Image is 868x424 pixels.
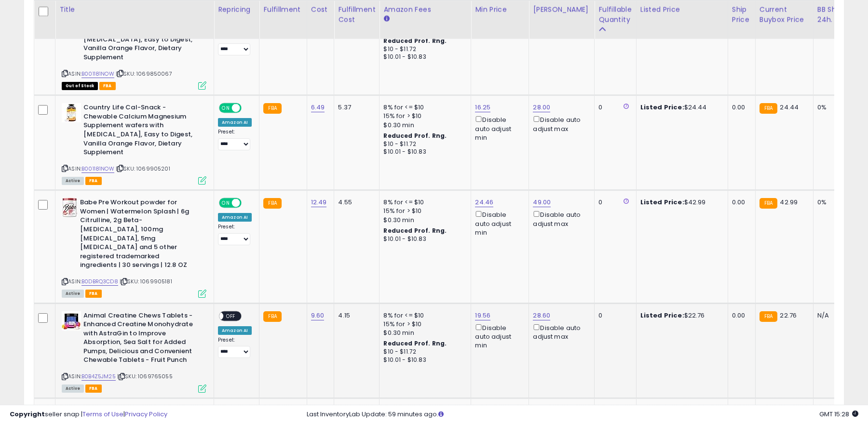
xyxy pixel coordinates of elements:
a: 28.00 [533,103,550,112]
a: Terms of Use [82,410,123,419]
div: $0.30 min [383,216,463,225]
span: | SKU: 1069905181 [120,278,172,285]
b: Animal Creatine Chews Tablets - Enhanced Creatine Monohydrate with AstraGin to Improve Absorption... [83,311,201,367]
div: ASIN: [62,311,206,392]
div: $10.01 - $10.83 [383,53,463,61]
div: Disable auto adjust max [533,209,587,228]
a: 19.56 [475,311,490,320]
div: $22.76 [640,311,720,320]
span: | SKU: 1069765055 [117,372,173,380]
div: BB Share 24h. [817,5,853,25]
div: Amazon AI [218,213,252,222]
span: All listings currently available for purchase on Amazon [62,384,84,393]
div: 4.55 [338,198,372,207]
div: Min Price [475,5,525,15]
small: FBA [263,198,281,209]
div: Amazon Fees [383,5,467,15]
div: Repricing [218,5,255,15]
a: Privacy Policy [125,410,167,419]
div: $10 - $11.72 [383,45,463,53]
a: 24.46 [475,198,493,207]
span: 24.44 [780,103,799,112]
div: Preset: [218,337,252,358]
a: 16.25 [475,103,490,112]
span: 2025-08-12 15:28 GMT [819,410,858,419]
div: ASIN: [62,8,206,89]
a: 9.60 [311,311,325,320]
span: 22.76 [780,311,797,320]
a: 12.49 [311,198,327,207]
div: N/A [817,311,849,320]
span: FBA [85,177,102,185]
div: Fulfillment [263,5,302,15]
small: FBA [263,103,281,114]
div: Title [59,5,210,15]
div: Cost [311,5,330,15]
div: Current Buybox Price [759,5,809,25]
b: Reduced Prof. Rng. [383,132,447,140]
div: 15% for > $10 [383,320,463,329]
span: ON [220,104,232,112]
div: ASIN: [62,103,206,184]
div: 4.15 [338,311,372,320]
div: 15% for > $10 [383,207,463,215]
a: 49.00 [533,198,551,207]
div: Disable auto adjust max [533,114,587,133]
small: FBA [759,103,777,114]
b: Listed Price: [640,198,684,207]
small: FBA [759,311,777,322]
div: 0% [817,103,849,112]
div: Preset: [218,129,252,150]
div: Fulfillable Quantity [598,5,632,25]
div: [PERSON_NAME] [533,5,590,15]
span: FBA [99,82,116,90]
div: $10.01 - $10.83 [383,235,463,243]
div: $10.01 - $10.83 [383,356,463,364]
div: 8% for <= $10 [383,311,463,320]
div: $10.01 - $10.83 [383,148,463,156]
span: All listings currently available for purchase on Amazon [62,290,84,298]
span: FBA [85,290,102,298]
div: Disable auto adjust min [475,209,521,237]
div: 0.00 [732,198,748,207]
a: 6.49 [311,103,325,112]
strong: Copyright [10,410,45,419]
b: Listed Price: [640,103,684,112]
a: B0B4Z5JM25 [81,372,116,381]
small: FBA [263,311,281,322]
div: $0.30 min [383,329,463,337]
span: OFF [240,199,256,207]
span: | SKU: 1069905201 [116,165,170,172]
div: Last InventoryLab Update: 59 minutes ago. [307,410,858,419]
span: All listings currently available for purchase on Amazon [62,177,84,185]
div: 15% for > $10 [383,112,463,120]
b: Reduced Prof. Rng. [383,339,447,347]
div: 0 [598,198,628,207]
div: Disable auto adjust min [475,114,521,142]
div: $24.44 [640,103,720,112]
b: Babe Pre Workout powder for Women | Watermelon Splash | 6g Citrulline, 2g Beta-[MEDICAL_DATA], 10... [80,198,197,272]
img: 41otZ0o6lOL._SL40_.jpg [62,103,81,122]
div: Disable auto adjust min [475,322,521,350]
div: $10 - $11.72 [383,140,463,148]
span: 42.99 [780,198,798,207]
span: OFF [240,104,256,112]
div: seller snap | | [10,410,167,419]
div: ASIN: [62,198,206,296]
a: B001181NOW [81,165,114,173]
div: 8% for <= $10 [383,198,463,207]
b: Country Life Cal-Snack - Chewable Calcium Magnesium Supplement wafers with [MEDICAL_DATA], Easy t... [83,103,201,159]
div: 0 [598,311,628,320]
div: 8% for <= $10 [383,103,463,112]
a: 28.60 [533,311,550,320]
div: Listed Price [640,5,724,15]
div: 0 [598,103,628,112]
b: Reduced Prof. Rng. [383,226,447,235]
div: Amazon AI [218,326,252,335]
span: All listings that are currently out of stock and unavailable for purchase on Amazon [62,82,98,90]
b: Listed Price: [640,311,684,320]
a: B001181NOW [81,70,114,78]
div: Ship Price [732,5,751,25]
img: 51+UeRSA1OL._SL40_.jpg [62,198,78,217]
span: ON [220,199,232,207]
